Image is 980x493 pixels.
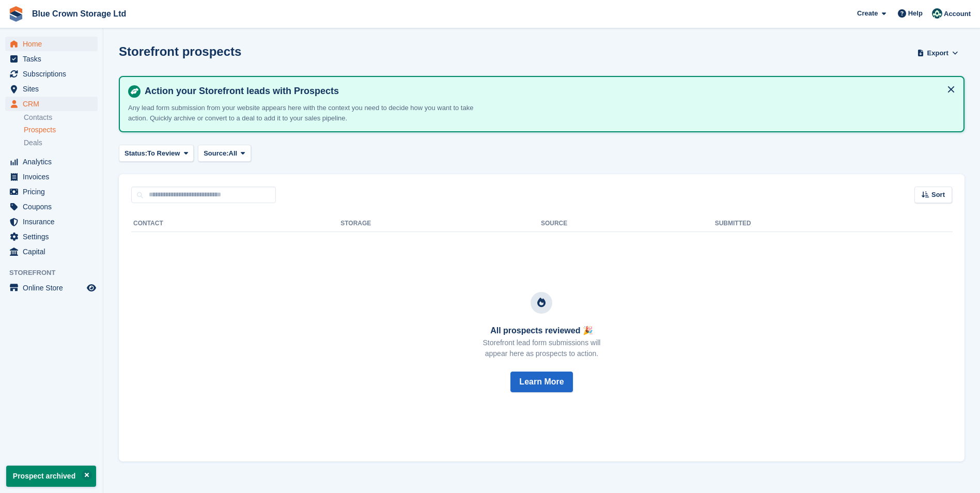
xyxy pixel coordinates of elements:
h4: Action your Storefront leads with Prospects [141,85,955,97]
a: menu [5,199,98,214]
span: Analytics [23,155,85,169]
span: CRM [23,97,85,111]
a: menu [5,67,98,81]
span: Invoices [23,170,85,184]
img: John Marshall [932,8,942,19]
span: Tasks [23,52,85,66]
th: Source [541,215,715,232]
span: Home [23,37,85,51]
span: Sort [931,190,945,200]
span: All [229,148,238,159]
span: Capital [23,244,85,259]
a: menu [5,155,98,169]
a: Contacts [24,113,98,122]
a: menu [5,214,98,229]
a: menu [5,52,98,66]
p: Storefront lead form submissions will appear here as prospects to action. [483,337,601,359]
th: Storage [340,215,541,232]
button: Export [915,44,960,61]
th: Submitted [715,215,952,232]
span: Sites [23,82,85,96]
a: menu [5,37,98,51]
p: Prospect archived [6,466,96,487]
a: Deals [24,137,98,148]
p: Any lead form submission from your website appears here with the context you need to decide how y... [128,103,490,123]
a: menu [5,82,98,96]
span: Settings [23,229,85,244]
span: Prospects [24,125,56,135]
span: Pricing [23,184,85,199]
span: Subscriptions [23,67,85,81]
span: Account [944,9,971,19]
h3: All prospects reviewed 🎉 [483,326,601,335]
a: menu [5,281,98,295]
span: Create [857,8,878,19]
a: menu [5,184,98,199]
h1: Storefront prospects [119,44,241,58]
span: Coupons [23,199,85,214]
a: menu [5,244,98,259]
span: To Review [147,148,180,159]
th: Contact [131,215,340,232]
button: Status: To Review [119,145,194,162]
span: Storefront [9,268,103,278]
span: Status: [125,148,147,159]
span: Help [908,8,923,19]
button: Learn More [510,372,572,392]
a: Blue Crown Storage Ltd [28,5,130,22]
span: Online Store [23,281,85,295]
a: Preview store [85,282,98,294]
span: Source: [204,148,228,159]
span: Export [927,48,948,58]
img: stora-icon-8386f47178a22dfd0bd8f6a31ec36ba5ce8667c1dd55bd0f319d3a0aa187defe.svg [8,6,24,22]
span: Insurance [23,214,85,229]
a: menu [5,229,98,244]
span: Deals [24,138,42,148]
a: menu [5,170,98,184]
a: Prospects [24,125,98,135]
button: Source: All [198,145,251,162]
a: menu [5,97,98,111]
